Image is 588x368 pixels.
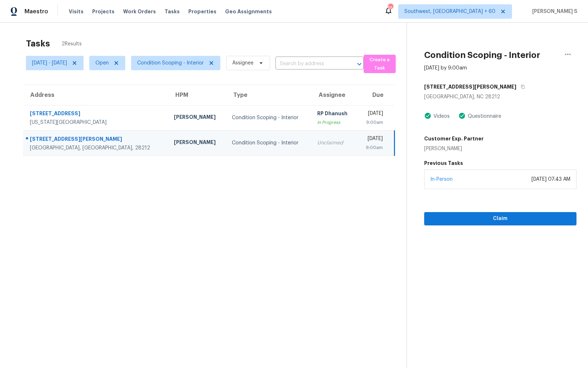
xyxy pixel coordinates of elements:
span: Projects [92,8,115,15]
a: In-Person [430,177,453,182]
span: Create a Task [367,56,392,72]
div: [US_STATE][GEOGRAPHIC_DATA] [30,119,162,126]
span: Tasks [165,9,180,14]
span: Claim [430,214,571,223]
img: Artifact Present Icon [424,112,431,120]
div: [STREET_ADDRESS] [30,110,162,119]
th: Due [357,85,394,105]
div: In Progress [317,119,351,126]
th: Assignee [311,85,357,105]
span: Southwest, [GEOGRAPHIC_DATA] + 60 [404,8,495,15]
button: Create a Task [364,55,396,73]
th: Address [23,85,168,105]
span: 2 Results [62,40,82,48]
div: 9:00am [363,144,383,151]
div: Condition Scoping - Interior [232,114,306,121]
div: [PERSON_NAME] [174,139,220,148]
span: [DATE] - [DATE] [32,59,67,67]
div: Questionnaire [466,113,501,120]
input: Search by address [275,58,344,69]
button: Copy Address [516,80,526,93]
div: [PERSON_NAME] [424,145,484,152]
div: [DATE] 07:43 AM [531,176,570,183]
th: HPM [168,85,226,105]
th: Type [226,85,311,105]
div: Videos [431,113,450,120]
div: [PERSON_NAME] [174,113,220,122]
button: Open [354,59,364,69]
div: RP Dhanush [317,110,351,119]
span: Visits [69,8,84,15]
div: [GEOGRAPHIC_DATA], NC 28212 [424,93,576,100]
h5: Customer Exp. Partner [424,135,484,142]
h2: Condition Scoping - Interior [424,51,540,59]
div: 9:00am [363,119,383,126]
span: Condition Scoping - Interior [137,59,204,67]
span: Properties [188,8,216,15]
div: 553 [388,4,393,12]
span: Assignee [232,59,253,67]
span: Geo Assignments [225,8,272,15]
div: [DATE] [363,135,383,144]
img: Artifact Present Icon [458,112,466,120]
div: [DATE] [363,110,383,119]
div: [STREET_ADDRESS][PERSON_NAME] [30,135,162,144]
h5: [STREET_ADDRESS][PERSON_NAME] [424,83,516,90]
h2: Tasks [26,40,50,47]
div: [DATE] by 9:00am [424,64,467,72]
h5: Previous Tasks [424,160,576,167]
span: [PERSON_NAME] S [529,8,577,15]
div: Condition Scoping - Interior [232,139,306,147]
button: Claim [424,212,576,225]
div: Unclaimed [317,139,351,147]
span: Work Orders [123,8,156,15]
span: Open [95,59,109,67]
span: Maestro [24,8,48,15]
div: [GEOGRAPHIC_DATA], [GEOGRAPHIC_DATA], 28212 [30,144,162,152]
